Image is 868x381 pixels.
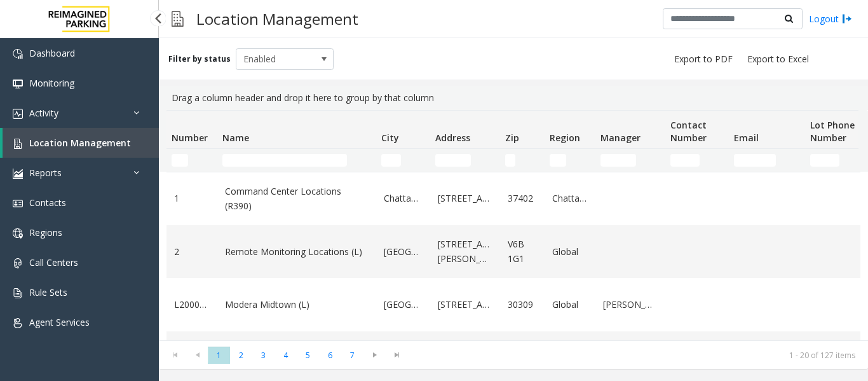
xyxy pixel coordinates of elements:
[742,50,814,68] button: Export to Excel
[430,149,500,172] td: Address Filter
[674,53,733,66] span: Export to PDF
[438,237,492,266] a: [STREET_ADDRESS][PERSON_NAME]
[13,139,23,149] img: 'icon'
[166,149,217,172] td: Number Filter
[386,346,408,364] span: Go to the last page
[809,12,852,25] a: Logout
[29,316,90,328] span: Agent Services
[29,77,74,89] span: Monitoring
[319,347,341,364] span: Page 6
[166,86,860,110] div: Drag a column header and drop it here to group by that column
[172,3,184,34] img: pageIcon
[508,237,537,266] a: V6B 1G1
[168,53,231,65] label: Filter by status
[670,119,707,144] span: Contact Number
[13,288,23,298] img: 'icon'
[842,12,852,25] img: logout
[552,245,588,259] a: Global
[29,137,131,149] span: Location Management
[190,3,365,34] h3: Location Management
[159,110,868,340] div: Data table
[13,169,23,179] img: 'icon'
[603,298,658,312] a: [PERSON_NAME]
[665,149,729,172] td: Contact Number Filter
[810,154,839,167] input: Lot Phone Number Filter
[174,245,210,259] a: 2
[29,47,75,59] span: Dashboard
[384,298,423,312] a: [GEOGRAPHIC_DATA]
[734,154,776,167] input: Email Filter
[174,298,210,312] a: L20000500
[381,154,401,167] input: City Filter
[341,347,363,364] span: Page 7
[29,107,58,119] span: Activity
[222,132,249,144] span: Name
[29,286,67,298] span: Rule Sets
[388,350,405,360] span: Go to the last page
[747,53,809,66] span: Export to Excel
[595,149,665,172] td: Manager Filter
[297,347,319,364] span: Page 5
[217,149,376,172] td: Name Filter
[172,154,188,167] input: Number Filter
[438,191,492,205] a: [STREET_ADDRESS]
[225,184,369,213] a: Command Center Locations (R390)
[13,228,23,239] img: 'icon'
[505,154,515,167] input: Zip Filter
[734,132,759,144] span: Email
[552,298,588,312] a: Global
[252,347,275,364] span: Page 3
[225,245,369,259] a: Remote Monitoring Locations (L)
[363,346,386,364] span: Go to the next page
[13,198,23,209] img: 'icon'
[550,132,580,144] span: Region
[13,258,23,268] img: 'icon'
[29,197,66,209] span: Contacts
[3,128,159,158] a: Location Management
[29,226,62,239] span: Regions
[13,318,23,328] img: 'icon'
[172,132,208,144] span: Number
[550,154,566,167] input: Region Filter
[500,149,545,172] td: Zip Filter
[384,245,423,259] a: [GEOGRAPHIC_DATA]
[729,149,805,172] td: Email Filter
[384,191,423,205] a: Chattanooga
[225,298,369,312] a: Modera Midtown (L)
[669,50,738,68] button: Export to PDF
[236,49,314,69] span: Enabled
[366,350,383,360] span: Go to the next page
[810,119,855,144] span: Lot Phone Number
[381,132,399,144] span: City
[438,298,492,312] a: [STREET_ADDRESS]
[230,347,252,364] span: Page 2
[13,79,23,89] img: 'icon'
[552,191,588,205] a: Chattanooga
[670,154,700,167] input: Contact Number Filter
[508,191,537,205] a: 37402
[29,256,78,268] span: Call Centers
[435,154,471,167] input: Address Filter
[222,154,347,167] input: Name Filter
[600,132,641,144] span: Manager
[600,154,636,167] input: Manager Filter
[505,132,519,144] span: Zip
[508,298,537,312] a: 30309
[275,347,297,364] span: Page 4
[435,132,470,144] span: Address
[13,49,23,59] img: 'icon'
[208,347,230,364] span: Page 1
[174,191,210,205] a: 1
[376,149,430,172] td: City Filter
[545,149,595,172] td: Region Filter
[416,350,855,361] kendo-pager-info: 1 - 20 of 127 items
[29,167,62,179] span: Reports
[13,109,23,119] img: 'icon'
